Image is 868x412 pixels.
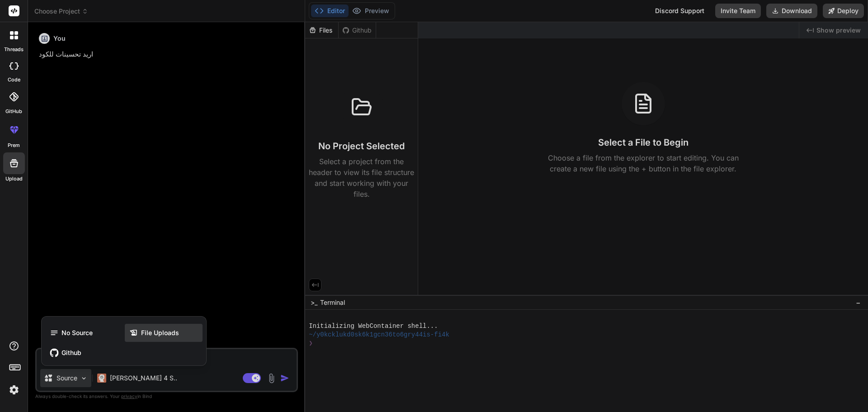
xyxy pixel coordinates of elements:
label: Upload [5,175,23,183]
img: settings [6,382,22,398]
label: threads [4,46,24,53]
label: GitHub [5,108,22,115]
span: Github [61,348,81,357]
span: No Source [61,328,93,337]
label: code [8,76,20,84]
label: prem [8,142,20,149]
span: File Uploads [141,328,179,337]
